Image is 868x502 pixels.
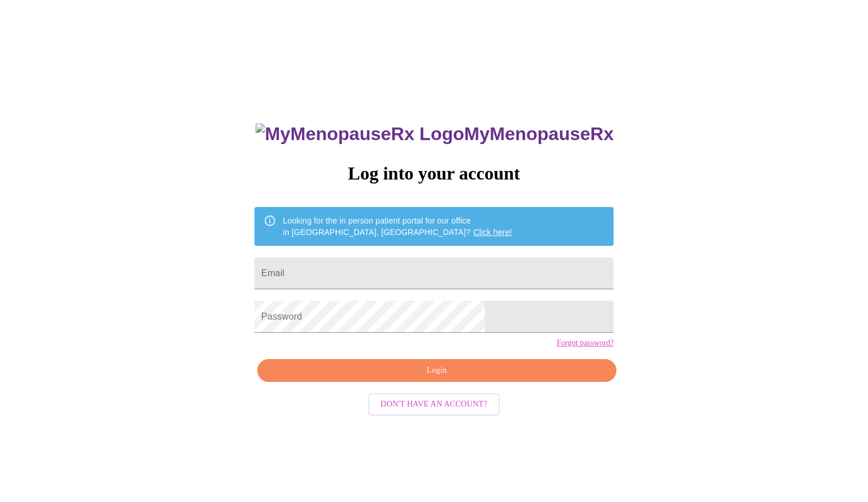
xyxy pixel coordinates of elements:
h3: MyMenopauseRx [256,123,614,145]
button: Don't have an account? [368,393,500,416]
h3: Log into your account [254,163,614,184]
div: Looking for the in person patient portal for our office in [GEOGRAPHIC_DATA], [GEOGRAPHIC_DATA]? [283,210,512,242]
img: MyMenopauseRx Logo [256,123,464,145]
button: Login [257,359,616,383]
a: Don't have an account? [365,399,503,408]
span: Login [270,364,603,378]
a: Click here! [473,228,512,237]
span: Don't have an account? [381,397,488,412]
a: Forgot password? [556,338,614,348]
